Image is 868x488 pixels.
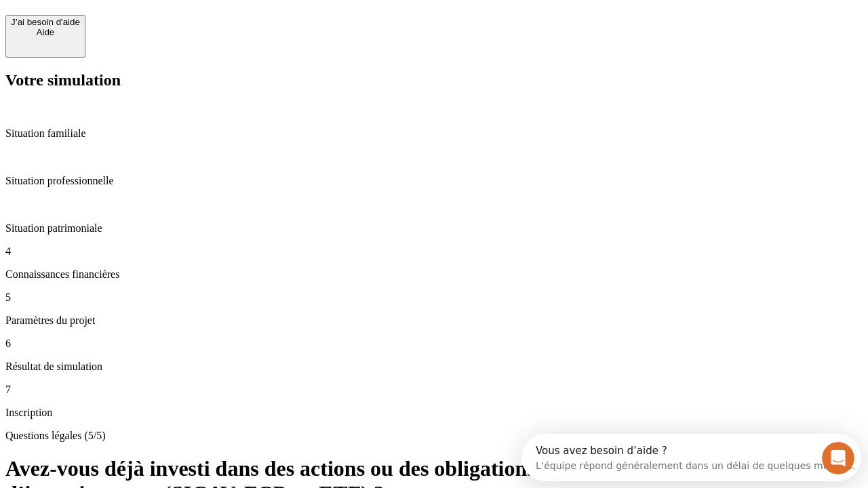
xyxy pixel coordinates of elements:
[5,338,863,350] p: 6
[5,175,863,187] p: Situation professionnelle
[5,361,863,373] p: Résultat de simulation
[14,22,334,37] div: L’équipe répond généralement dans un délai de quelques minutes.
[5,268,863,281] p: Connaissances financières
[14,12,334,22] div: Vous avez besoin d’aide ?
[5,407,863,419] p: Inscription
[11,17,80,27] div: J’ai besoin d'aide
[5,384,863,396] p: 7
[5,222,863,235] p: Situation patrimoniale
[5,5,374,43] div: Ouvrir le Messenger Intercom
[5,71,863,89] h2: Votre simulation
[5,314,863,327] p: Paramètres du projet
[5,430,863,442] p: Questions légales (5/5)
[11,27,80,37] div: Aide
[5,127,863,140] p: Situation familiale
[5,15,85,58] button: J’ai besoin d'aideAide
[822,442,854,474] iframe: Intercom live chat
[5,245,863,258] p: 4
[521,434,861,481] iframe: Intercom live chat discovery launcher
[5,291,863,304] p: 5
